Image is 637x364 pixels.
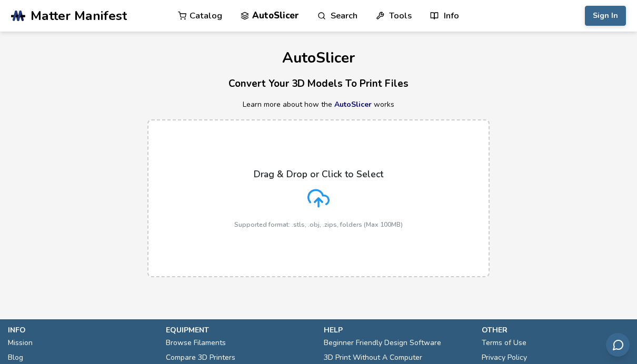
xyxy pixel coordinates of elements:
[324,325,471,336] p: help
[585,6,626,26] button: Sign In
[166,325,313,336] p: equipment
[482,325,629,336] p: other
[324,336,441,350] a: Beginner Friendly Design Software
[482,336,526,350] a: Terms of Use
[166,336,226,350] a: Browse Filaments
[8,336,33,350] a: Mission
[8,325,155,336] p: info
[234,221,403,228] p: Supported format: .stls, .obj, .zips, folders (Max 100MB)
[254,169,383,179] p: Drag & Drop or Click to Select
[606,333,630,357] button: Send feedback via email
[334,99,372,109] a: AutoSlicer
[31,8,127,23] span: Matter Manifest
